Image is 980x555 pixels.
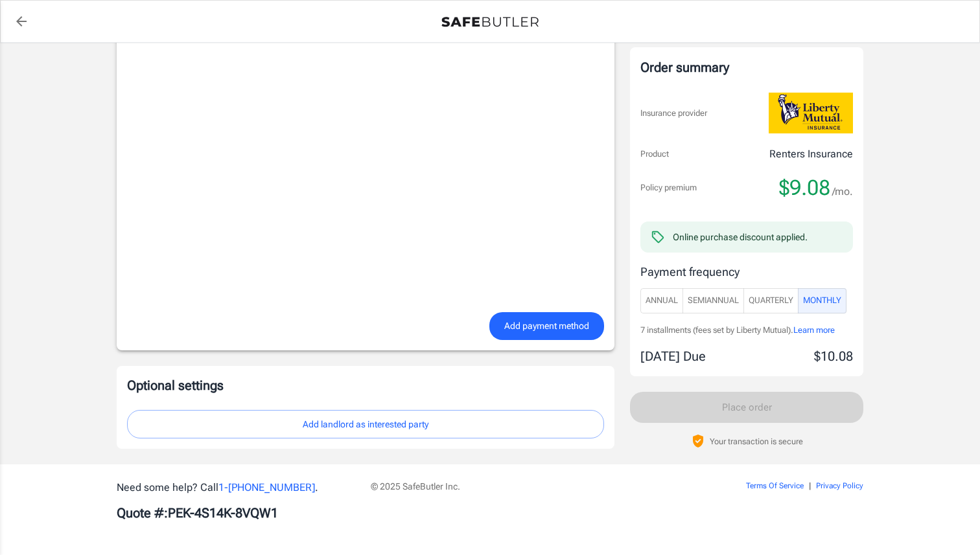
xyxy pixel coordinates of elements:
div: Order summary [640,58,853,77]
img: Back to quotes [441,17,539,27]
span: Learn more [793,324,835,334]
button: SemiAnnual [682,288,744,313]
a: 1-[PHONE_NUMBER] [218,481,315,493]
button: Annual [640,288,683,313]
button: Monthly [798,288,846,313]
p: $10.08 [814,346,853,366]
button: Quarterly [743,288,799,313]
span: $9.08 [779,175,830,201]
span: | [809,481,811,490]
span: Quarterly [749,293,793,308]
button: Add payment method [489,312,604,340]
button: Add landlord as interested party [127,410,604,439]
span: SemiAnnual [688,293,739,308]
p: [DATE] Due [640,346,706,366]
p: Product [640,148,669,161]
span: 7 installments (fees set by Liberty Mutual). [640,324,793,334]
p: Your transaction is secure [710,435,803,447]
a: Privacy Policy [816,481,863,490]
p: Insurance provider [640,106,707,119]
span: Annual [646,293,678,308]
p: Payment frequency [640,263,853,280]
a: back to quotes [8,8,34,34]
b: Quote #: PEK-4S14K-8VQW1 [117,505,278,521]
span: Monthly [803,293,841,308]
p: Need some help? Call . [117,480,355,495]
p: Optional settings [127,376,604,394]
p: Renters Insurance [769,146,853,162]
p: © 2025 SafeButler Inc. [371,480,673,493]
img: Liberty Mutual [769,93,853,133]
span: /mo. [832,183,853,201]
p: Policy premium [640,181,697,194]
a: Terms Of Service [746,481,804,490]
span: Add payment method [504,318,589,334]
div: Online purchase discount applied. [673,231,808,244]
